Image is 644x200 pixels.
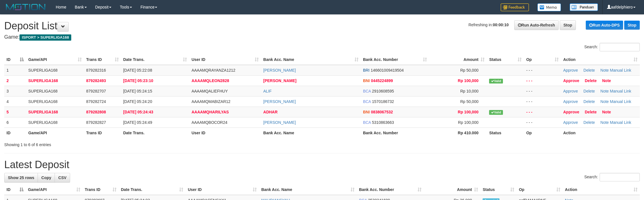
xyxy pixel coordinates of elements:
span: AAAAMQBOCOR24 [191,120,227,125]
a: [PERSON_NAME] [263,99,296,104]
a: Manual Link [610,89,631,93]
span: 879282724 [86,99,106,104]
a: Delete [585,78,597,83]
a: Stop [560,20,576,30]
td: SUPERLIGA168 [26,75,84,86]
span: Rp 10,000 [460,89,479,93]
span: 879282707 [86,89,106,93]
td: 3 [4,86,26,96]
span: BRI [363,68,369,72]
span: Copy 0445224899 to clipboard [371,78,393,83]
a: Approve [563,110,579,114]
a: Stop [624,21,640,30]
a: [PERSON_NAME] [263,68,296,72]
th: Bank Acc. Name: activate to sort column ascending [259,184,357,195]
span: BCA [363,99,371,104]
a: Manual Link [610,99,631,104]
span: BNI [363,110,370,114]
th: Op [524,128,561,138]
span: Valid transaction [489,79,503,83]
td: - - - [524,117,561,128]
a: Note [600,99,609,104]
th: Trans ID [84,128,121,138]
a: Copy [38,173,55,183]
a: ALIF [263,89,272,93]
th: ID: activate to sort column descending [4,54,26,65]
th: Game/API: activate to sort column ascending [26,54,84,65]
td: SUPERLIGA168 [26,96,84,107]
span: BCA [363,89,371,93]
span: [DATE] 05:23:10 [123,78,153,83]
th: Date Trans.: activate to sort column ascending [121,54,189,65]
a: Note [600,89,609,93]
h4: Game: [4,34,640,40]
td: 4 [4,96,26,107]
th: Status [487,128,524,138]
span: [DATE] 05:24:43 [123,110,153,114]
span: BNI [363,78,370,83]
span: Show 25 rows [8,175,34,180]
th: Amount: activate to sort column ascending [424,184,481,195]
th: Bank Acc. Name: activate to sort column ascending [261,54,361,65]
th: Rp 410.000 [429,128,487,138]
span: Copy 5310863663 to clipboard [372,120,394,125]
th: Status: activate to sort column ascending [480,184,517,195]
span: Rp 100,000 [458,120,478,125]
a: Manual Link [610,120,631,125]
span: Valid transaction [489,110,503,115]
a: Delete [584,120,595,125]
input: Search: [600,43,640,51]
a: Run Auto-Refresh [514,20,559,30]
td: SUPERLIGA168 [26,86,84,96]
h1: Latest Deposit [4,159,640,170]
th: User ID: activate to sort column ascending [185,184,259,195]
span: AAAAMQLEON2828 [191,78,229,83]
a: Delete [585,110,597,114]
span: ISPORT > SUPERLIGA168 [20,34,71,41]
span: Copy 1570186732 to clipboard [372,99,394,104]
span: AAAAMQHARILYAS [191,110,229,114]
label: Search: [584,43,640,51]
th: ID [4,128,26,138]
a: Approve [563,120,578,125]
h1: Deposit List [4,20,640,32]
td: SUPERLIGA168 [26,107,84,117]
span: CSV [58,175,66,180]
span: AAAAMQALIEFHUY [191,89,228,93]
th: Op: activate to sort column ascending [517,184,563,195]
th: Date Trans. [121,128,189,138]
td: SUPERLIGA168 [26,65,84,76]
th: Date Trans.: activate to sort column ascending [119,184,186,195]
td: 6 [4,117,26,128]
span: Rp 100,000 [458,110,478,114]
td: - - - [524,86,561,96]
span: [DATE] 05:24:20 [123,99,152,104]
td: - - - [524,65,561,76]
span: Rp 50,000 [460,68,479,72]
a: Approve [563,68,578,72]
span: AAAAMQRAYANZA1212 [191,68,235,72]
th: Trans ID: activate to sort column ascending [83,184,119,195]
span: Rp 50,000 [460,99,479,104]
span: [DATE] 05:22:08 [123,68,152,72]
td: 5 [4,107,26,117]
a: Show 25 rows [4,173,38,183]
span: Rp 100,000 [458,78,478,83]
th: ID: activate to sort column descending [4,184,26,195]
span: Copy 0838067532 to clipboard [371,110,393,114]
a: [PERSON_NAME] [263,120,296,125]
th: Op: activate to sort column ascending [524,54,561,65]
td: - - - [524,96,561,107]
th: User ID: activate to sort column ascending [189,54,261,65]
th: Action: activate to sort column ascending [561,54,640,65]
span: 879282493 [86,78,106,83]
a: Approve [563,89,578,93]
a: [PERSON_NAME] [263,78,296,83]
img: Button%20Memo.svg [537,3,561,11]
label: Search: [584,173,640,181]
span: Copy [41,175,51,180]
a: Delete [584,99,595,104]
th: Bank Acc. Number [361,128,429,138]
span: Copy 2910608595 to clipboard [372,89,394,93]
strong: 00:00:10 [493,23,509,27]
